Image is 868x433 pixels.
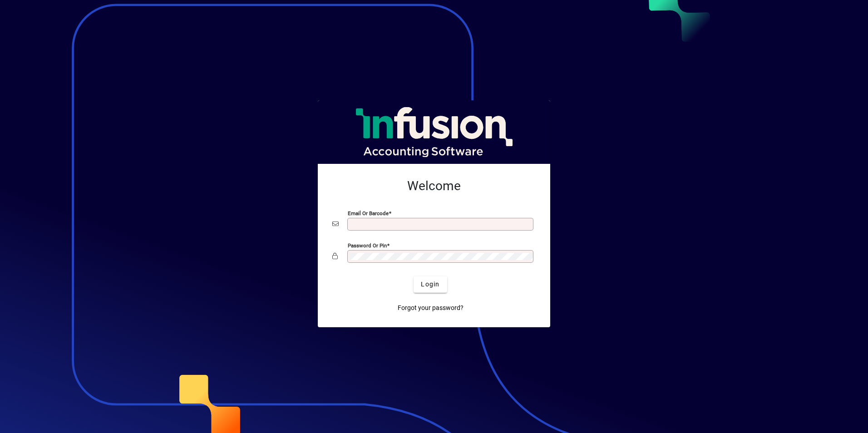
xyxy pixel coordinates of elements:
span: Forgot your password? [398,303,464,313]
a: Forgot your password? [394,300,467,316]
mat-label: Password or Pin [348,242,387,248]
span: Login [421,280,439,289]
mat-label: Email or Barcode [348,210,389,216]
h2: Welcome [332,178,536,194]
button: Login [414,276,447,293]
